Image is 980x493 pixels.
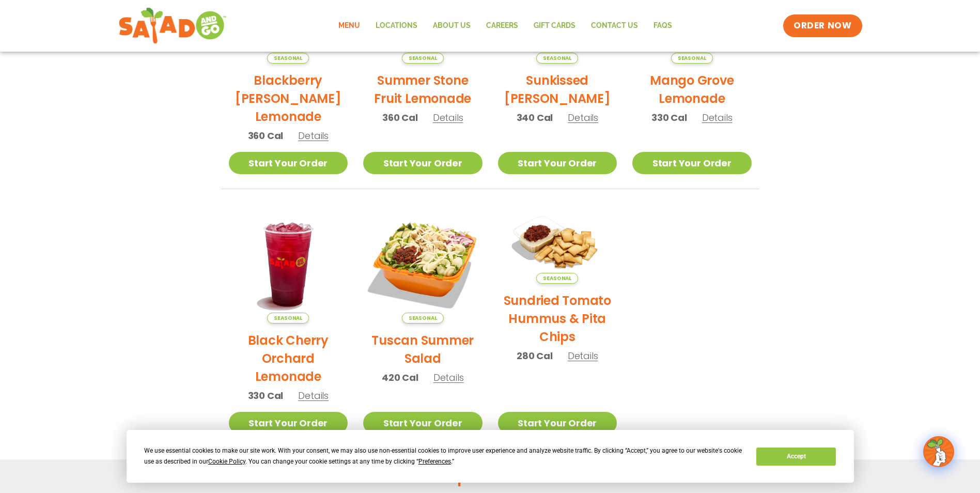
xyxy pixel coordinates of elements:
[433,111,463,124] span: Details
[651,111,687,125] span: 330 Cal
[433,371,464,384] span: Details
[402,53,444,64] span: Seasonal
[646,14,680,38] a: FAQs
[536,53,578,64] span: Seasonal
[418,458,451,465] span: Preferences
[382,371,418,384] span: 420 Cal
[208,458,245,465] span: Cookie Policy
[783,14,862,37] a: ORDER NOW
[536,273,578,284] span: Seasonal
[229,152,348,174] a: Start Your Order
[498,152,617,174] a: Start Your Order
[229,412,348,434] a: Start Your Order
[402,313,444,323] span: Seasonal
[363,152,483,174] a: Start Your Order
[583,14,646,38] a: Contact Us
[568,349,598,362] span: Details
[498,71,617,107] h2: Sunkissed [PERSON_NAME]
[702,111,733,124] span: Details
[517,111,553,125] span: 340 Cal
[517,349,553,363] span: 280 Cal
[794,20,851,32] span: ORDER NOW
[331,14,680,38] nav: Menu
[363,71,483,107] h2: Summer Stone Fruit Lemonade
[267,313,309,323] span: Seasonal
[248,129,284,143] span: 360 Cal
[568,111,598,124] span: Details
[425,14,478,38] a: About Us
[498,291,617,346] h2: Sundried Tomato Hummus & Pita Chips
[498,412,617,434] a: Start Your Order
[756,448,836,466] button: Accept
[382,111,418,125] span: 360 Cal
[924,437,953,466] img: wpChatIcon
[298,389,329,402] span: Details
[144,445,744,467] div: We use essential cookies to make our site work. With your consent, we may also use non-essential ...
[127,430,854,483] div: Cookie Consent Prompt
[363,412,483,434] a: Start Your Order
[267,53,309,64] span: Seasonal
[331,14,368,38] a: Menu
[229,205,348,324] img: Product photo for Black Cherry Orchard Lemonade
[498,205,617,284] img: Product photo for Sundried Tomato Hummus & Pita Chips
[632,152,752,174] a: Start Your Order
[632,71,752,107] h2: Mango Grove Lemonade
[363,205,483,324] img: Product photo for Tuscan Summer Salad
[229,71,348,126] h2: Blackberry [PERSON_NAME] Lemonade
[671,53,713,64] span: Seasonal
[298,129,329,142] span: Details
[478,14,526,38] a: Careers
[229,331,348,386] h2: Black Cherry Orchard Lemonade
[363,331,483,367] h2: Tuscan Summer Salad
[368,14,425,38] a: Locations
[118,5,227,47] img: new-SAG-logo-768×292
[248,389,284,403] span: 330 Cal
[526,14,583,38] a: GIFT CARDS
